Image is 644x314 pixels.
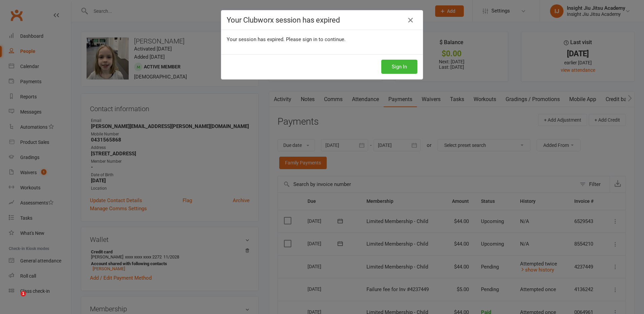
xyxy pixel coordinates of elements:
button: Sign In [381,60,417,74]
span: Your session has expired. Please sign in to continue. [227,36,346,42]
h4: Your Clubworx session has expired [227,16,417,24]
a: Close [405,15,416,26]
iframe: Intercom live chat [7,291,23,307]
span: 1 [21,291,26,296]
